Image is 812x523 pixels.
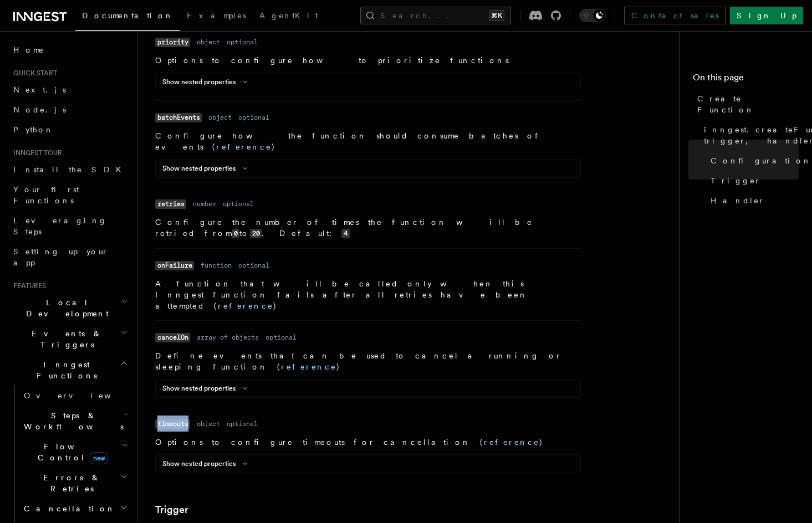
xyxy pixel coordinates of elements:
[624,7,726,24] a: Contact sales
[75,3,180,31] a: Documentation
[155,113,202,122] code: batchEvents
[24,391,138,400] span: Overview
[9,328,121,350] span: Events & Triggers
[19,406,130,437] button: Steps & Workflows
[155,261,194,270] code: onFailure
[706,171,799,191] a: Trigger
[13,44,44,55] span: Home
[13,185,79,205] span: Your first Functions
[9,242,130,273] a: Setting up your app
[250,229,262,238] code: 20
[9,281,46,290] span: Features
[238,113,269,122] dd: optional
[19,472,120,494] span: Errors & Retries
[162,164,252,173] button: Show nested properties
[162,78,252,86] button: Show nested properties
[223,199,254,208] dd: optional
[711,195,765,206] span: Handler
[208,113,232,122] dd: object
[155,130,581,152] p: Configure how the function should consume batches of events ( )
[218,301,273,310] a: reference
[9,69,57,78] span: Quick start
[155,217,581,239] p: Configure the number of times the function will be retried from to . Default:
[187,11,246,20] span: Examples
[155,437,581,448] p: Options to configure timeouts for cancellation ( )
[216,142,272,151] a: reference
[155,199,186,209] code: retries
[162,384,252,393] button: Show nested properties
[197,38,220,47] dd: object
[711,155,811,166] span: Configuration
[13,165,128,174] span: Install the SDK
[730,7,803,24] a: Sign Up
[155,419,190,429] code: timeouts
[155,333,190,342] code: cancelOn
[13,85,66,94] span: Next.js
[253,3,325,30] a: AgentKit
[82,11,173,20] span: Documentation
[9,120,130,140] a: Python
[341,229,349,238] code: 4
[155,350,581,372] p: Define events that can be used to cancel a running or sleeping function ( )
[201,261,232,270] dd: function
[13,105,66,114] span: Node.js
[180,3,253,30] a: Examples
[706,151,799,171] a: Configuration
[197,419,220,428] dd: object
[9,324,130,355] button: Events & Triggers
[489,10,504,21] kbd: ⌘K
[9,359,120,381] span: Inngest Functions
[281,362,336,371] a: reference
[238,261,269,270] dd: optional
[9,211,130,242] a: Leveraging Steps
[9,355,130,386] button: Inngest Functions
[9,40,130,60] a: Home
[19,499,130,519] button: Cancellation
[9,293,130,324] button: Local Development
[227,419,258,428] dd: optional
[19,468,130,499] button: Errors & Retries
[9,100,130,120] a: Node.js
[9,160,130,180] a: Install the SDK
[697,93,799,115] span: Create Function
[19,386,130,406] a: Overview
[19,503,115,514] span: Cancellation
[162,459,252,468] button: Show nested properties
[265,333,297,342] dd: optional
[9,297,121,319] span: Local Development
[693,71,799,89] h4: On this page
[155,502,188,517] a: Trigger
[155,278,581,311] p: A function that will be called only when this Inngest function fails after all retries have been ...
[155,55,581,66] p: Options to configure how to prioritize functions
[13,216,107,236] span: Leveraging Steps
[579,9,606,22] button: Toggle dark mode
[9,148,62,157] span: Inngest tour
[259,11,318,20] span: AgentKit
[484,438,539,447] a: reference
[19,437,130,468] button: Flow Controlnew
[197,333,259,342] dd: array of objects
[19,410,124,432] span: Steps & Workflows
[9,80,130,100] a: Next.js
[13,247,109,267] span: Setting up your app
[693,89,799,120] a: Create Function
[711,175,761,186] span: Trigger
[227,38,258,47] dd: optional
[193,199,216,208] dd: number
[19,441,122,463] span: Flow Control
[232,229,239,238] code: 0
[699,120,799,151] a: inngest.createFunction(configuration, trigger, handler): InngestFunction
[90,452,108,464] span: new
[9,180,130,211] a: Your first Functions
[360,7,511,24] button: Search...⌘K
[13,125,54,134] span: Python
[155,38,190,47] code: priority
[706,191,799,211] a: Handler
